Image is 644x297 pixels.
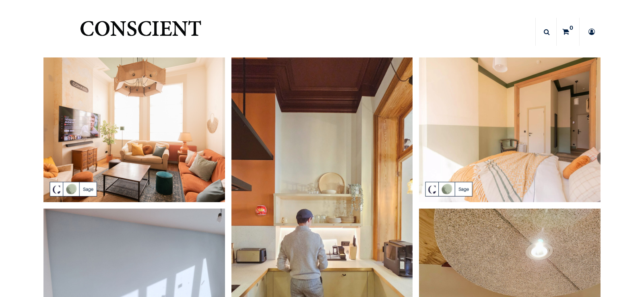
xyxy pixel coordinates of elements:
[419,57,601,203] img: peinture vert sauge
[557,18,579,46] a: 0
[78,16,203,48] a: Logo of Conscient
[568,24,575,32] sup: 0
[78,16,203,48] img: Conscient
[43,57,225,203] img: peinture vert sauge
